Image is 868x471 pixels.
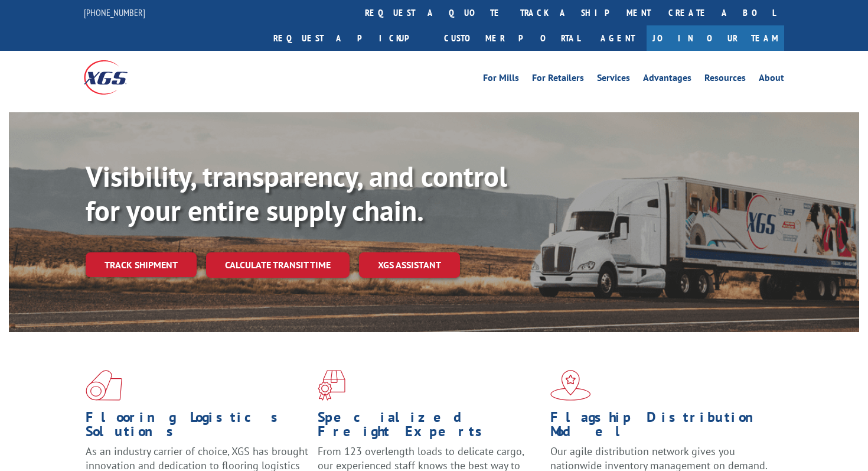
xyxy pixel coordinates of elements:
b: Visibility, transparency, and control for your entire supply chain. [86,158,507,229]
a: Track shipment [86,252,197,277]
img: xgs-icon-total-supply-chain-intelligence-red [86,370,122,401]
a: [PHONE_NUMBER] [84,7,145,18]
a: For Mills [483,73,519,86]
h1: Flooring Logistics Solutions [86,410,309,444]
a: Agent [589,25,647,51]
h1: Specialized Freight Experts [318,410,541,444]
h1: Flagship Distribution Model [550,410,774,444]
a: About [759,73,784,86]
img: xgs-icon-focused-on-flooring-red [318,370,345,401]
a: Request a pickup [265,25,435,51]
a: Join Our Team [647,25,784,51]
a: XGS ASSISTANT [359,252,460,278]
a: Resources [704,73,746,86]
a: Advantages [643,73,691,86]
a: For Retailers [532,73,584,86]
a: Services [597,73,630,86]
img: xgs-icon-flagship-distribution-model-red [550,370,591,401]
a: Calculate transit time [206,252,350,278]
a: Customer Portal [435,25,589,51]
